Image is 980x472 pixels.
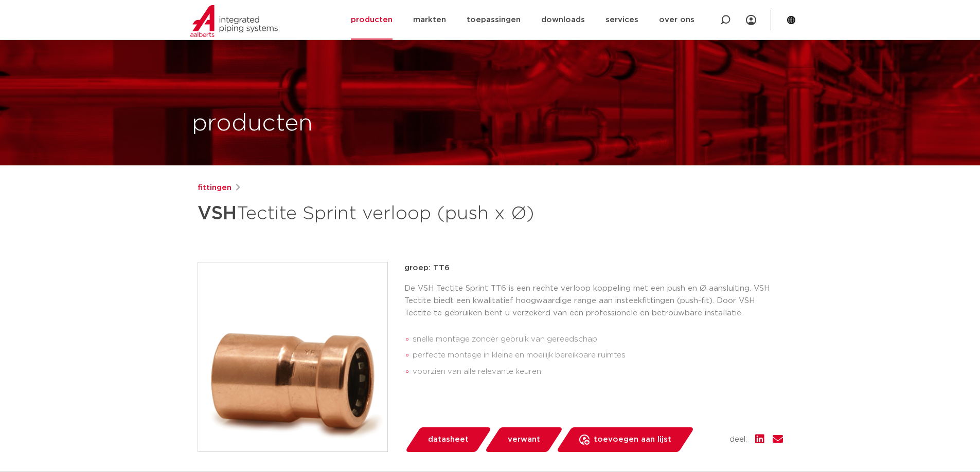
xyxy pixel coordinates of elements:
a: verwant [484,427,563,452]
span: verwant [508,431,540,448]
h1: Tectite Sprint verloop (push x Ø) [198,198,584,229]
li: perfecte montage in kleine en moeilijk bereikbare ruimtes [413,347,783,364]
a: fittingen [198,182,231,194]
span: deel: [729,433,747,446]
a: datasheet [404,427,492,452]
li: snelle montage zonder gebruik van gereedschap [413,331,783,348]
span: datasheet [428,431,469,448]
img: Product Image for VSH Tectite Sprint verloop (push x Ø) [198,262,387,451]
span: toevoegen aan lijst [594,431,671,448]
p: groep: TT6 [404,262,783,274]
strong: VSH [198,204,237,223]
h1: producten [192,107,313,140]
p: De VSH Tectite Sprint TT6 is een rechte verloop koppeling met een push en Ø aansluiting. VSH Tect... [404,282,783,319]
li: voorzien van alle relevante keuren [413,364,783,380]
